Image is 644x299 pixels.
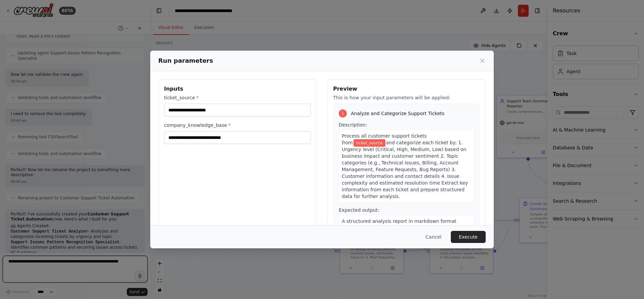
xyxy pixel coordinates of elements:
div: 1 [339,109,347,117]
h3: Preview [333,85,480,93]
span: Analyze and Categorize Support Tickets [351,110,444,117]
span: Variable: ticket_source [354,139,385,147]
span: Process all customer support tickets from [342,133,427,145]
p: This is how your input parameters will be applied: [333,94,480,101]
label: company_knowledge_base [164,122,311,129]
label: ticket_source [164,94,311,101]
h3: Inputs [164,85,311,93]
button: Execute [451,231,486,243]
button: Cancel [420,231,447,243]
span: Description: [339,122,367,128]
h2: Run parameters [158,56,213,65]
span: and categorize each ticket by: 1. Urgency level (Critical, High, Medium, Low) based on business i... [342,140,468,199]
span: Expected output: [339,207,379,213]
span: A structured analysis report in markdown format containing: - Total number of tickets processed -... [342,218,468,264]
